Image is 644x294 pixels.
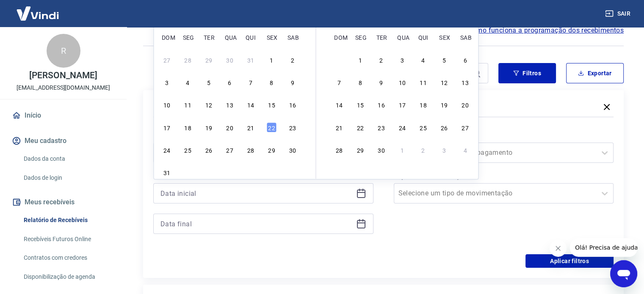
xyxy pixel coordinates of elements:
div: Choose domingo, 7 de setembro de 2025 [334,77,344,87]
button: Exportar [566,63,624,83]
div: qui [418,32,428,42]
iframe: Mensagem da empresa [570,238,637,257]
div: Choose terça-feira, 16 de setembro de 2025 [376,100,386,110]
div: Choose sexta-feira, 15 de agosto de 2025 [266,100,276,110]
div: Choose sexta-feira, 26 de setembro de 2025 [439,122,449,132]
div: Choose segunda-feira, 11 de agosto de 2025 [183,100,193,110]
div: Choose quinta-feira, 4 de setembro de 2025 [418,55,428,65]
div: Choose domingo, 24 de agosto de 2025 [162,145,172,155]
div: Choose quarta-feira, 20 de agosto de 2025 [224,122,235,132]
div: sab [287,32,298,42]
a: Dados da conta [20,150,116,168]
div: sex [439,32,449,42]
div: Choose segunda-feira, 18 de agosto de 2025 [183,122,193,132]
label: Forma de Pagamento [395,131,612,141]
div: Choose sexta-feira, 8 de agosto de 2025 [266,77,276,87]
div: Choose segunda-feira, 25 de agosto de 2025 [183,145,193,155]
img: Vindi [10,0,65,26]
a: Início [10,106,116,125]
div: Choose segunda-feira, 4 de agosto de 2025 [183,77,193,87]
div: Choose quinta-feira, 28 de agosto de 2025 [246,145,256,155]
div: Choose terça-feira, 19 de agosto de 2025 [204,122,214,132]
div: Choose terça-feira, 29 de julho de 2025 [204,55,214,65]
button: Meus recebíveis [10,193,116,212]
iframe: Fechar mensagem [550,240,567,257]
div: sex [266,32,276,42]
div: Choose quinta-feira, 31 de julho de 2025 [246,55,256,65]
div: ter [204,32,214,42]
div: Choose sábado, 6 de setembro de 2025 [287,168,298,178]
div: Choose sábado, 9 de agosto de 2025 [287,77,298,87]
div: Choose quarta-feira, 1 de outubro de 2025 [397,145,407,155]
div: Choose segunda-feira, 22 de setembro de 2025 [355,122,365,132]
div: Choose domingo, 31 de agosto de 2025 [334,55,344,65]
div: Choose domingo, 27 de julho de 2025 [162,55,172,65]
div: Choose sexta-feira, 3 de outubro de 2025 [439,145,449,155]
div: Choose quinta-feira, 2 de outubro de 2025 [418,145,428,155]
div: Choose terça-feira, 5 de agosto de 2025 [204,77,214,87]
button: Meu cadastro [10,132,116,150]
div: Choose quinta-feira, 7 de agosto de 2025 [246,77,256,87]
div: Choose sexta-feira, 19 de setembro de 2025 [439,100,449,110]
div: ter [376,32,386,42]
div: Choose terça-feira, 26 de agosto de 2025 [204,145,214,155]
div: Choose sexta-feira, 12 de setembro de 2025 [439,77,449,87]
button: Filtros [498,63,556,83]
div: seg [183,32,193,42]
div: dom [162,32,172,42]
div: Choose sábado, 27 de setembro de 2025 [460,122,470,132]
div: Choose sábado, 23 de agosto de 2025 [287,122,298,132]
div: Choose quinta-feira, 18 de setembro de 2025 [418,100,428,110]
div: Choose sábado, 4 de outubro de 2025 [460,145,470,155]
div: Choose sexta-feira, 22 de agosto de 2025 [266,122,276,132]
a: Saiba como funciona a programação dos recebimentos [449,25,624,36]
div: dom [334,32,344,42]
div: Choose quinta-feira, 25 de setembro de 2025 [418,122,428,132]
input: Data inicial [160,187,353,200]
div: Choose quarta-feira, 30 de julho de 2025 [224,55,235,65]
div: Choose sábado, 2 de agosto de 2025 [287,55,298,65]
div: Choose segunda-feira, 29 de setembro de 2025 [355,145,365,155]
div: Choose segunda-feira, 28 de julho de 2025 [183,55,193,65]
div: Choose segunda-feira, 1 de setembro de 2025 [183,168,193,178]
div: Choose quinta-feira, 14 de agosto de 2025 [246,100,256,110]
p: [EMAIL_ADDRESS][DOMAIN_NAME] [17,83,110,92]
div: Choose domingo, 14 de setembro de 2025 [334,100,344,110]
div: Choose sexta-feira, 5 de setembro de 2025 [439,55,449,65]
div: Choose domingo, 28 de setembro de 2025 [334,145,344,155]
div: Choose sábado, 30 de agosto de 2025 [287,145,298,155]
div: Choose quarta-feira, 17 de setembro de 2025 [397,100,407,110]
div: Choose terça-feira, 9 de setembro de 2025 [376,77,386,87]
div: Choose quinta-feira, 11 de setembro de 2025 [418,77,428,87]
div: Choose quarta-feira, 27 de agosto de 2025 [224,145,235,155]
iframe: Botão para abrir a janela de mensagens [610,260,637,287]
div: Choose quarta-feira, 3 de setembro de 2025 [224,168,235,178]
div: Choose sábado, 20 de setembro de 2025 [460,100,470,110]
div: Choose terça-feira, 23 de setembro de 2025 [376,122,386,132]
a: Dados de login [20,169,116,187]
div: Choose quarta-feira, 10 de setembro de 2025 [397,77,407,87]
div: Choose quarta-feira, 3 de setembro de 2025 [397,55,407,65]
a: Contratos com credores [20,249,116,267]
button: Aplicar filtros [525,254,614,268]
div: Choose sábado, 13 de setembro de 2025 [460,77,470,87]
div: Choose quinta-feira, 21 de agosto de 2025 [246,122,256,132]
div: sab [460,32,470,42]
div: Choose quinta-feira, 4 de setembro de 2025 [246,168,256,178]
div: Choose quarta-feira, 6 de agosto de 2025 [224,77,235,87]
div: Choose terça-feira, 2 de setembro de 2025 [376,55,386,65]
p: [PERSON_NAME] [29,71,97,80]
span: Olá! Precisa de ajuda? [5,6,71,13]
div: Choose domingo, 3 de agosto de 2025 [162,77,172,87]
div: month 2025-08 [160,53,299,179]
button: Sair [603,6,634,22]
div: Choose sábado, 6 de setembro de 2025 [460,55,470,65]
div: Choose terça-feira, 12 de agosto de 2025 [204,100,214,110]
label: Tipo de Movimentação [395,171,612,181]
div: Choose quarta-feira, 13 de agosto de 2025 [224,100,235,110]
div: qua [397,32,407,42]
div: Choose sábado, 16 de agosto de 2025 [287,100,298,110]
div: Choose sexta-feira, 5 de setembro de 2025 [266,168,276,178]
div: Choose domingo, 17 de agosto de 2025 [162,122,172,132]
